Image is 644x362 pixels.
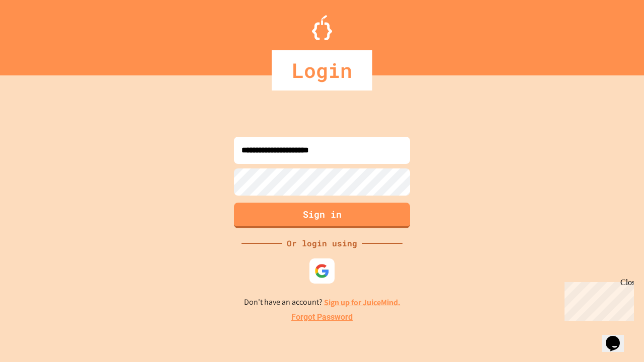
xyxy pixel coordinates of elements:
img: Logo.svg [312,15,332,40]
button: Sign in [234,203,410,228]
div: Chat with us now!Close [4,4,69,64]
img: google-icon.svg [314,263,330,279]
div: Login [272,50,372,90]
iframe: chat widget [602,322,634,352]
a: Sign up for JuiceMind. [324,297,400,308]
p: Don't have an account? [244,296,400,309]
iframe: chat widget [560,278,634,321]
a: Forgot Password [291,311,353,323]
div: Or login using [282,237,362,249]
